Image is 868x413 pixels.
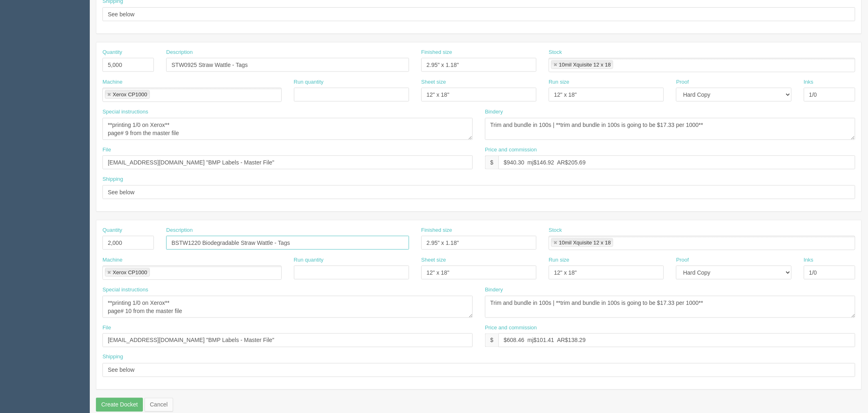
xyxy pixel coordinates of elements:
[804,78,814,86] label: Inks
[102,118,473,140] textarea: **printing 1/0 on Xerox** page# 11 from the master file
[804,256,814,264] label: Inks
[485,324,537,332] label: Price and commission
[485,146,537,154] label: Price and commission
[485,296,855,318] textarea: Trim and bundle in 100s | **trim and bundle in 100s is going to be $17.33 per 1000**
[102,108,148,116] label: Special instructions
[96,398,143,412] input: Create Docket
[102,296,473,318] textarea: **printing 1/0 on Xerox** page# 10 from the master file
[676,256,689,264] label: Proof
[113,270,147,275] div: Xerox CP1000
[102,324,111,332] label: File
[485,333,499,347] div: $
[113,92,147,97] div: Xerox CP1000
[549,49,562,56] label: Stock
[421,256,446,264] label: Sheet size
[549,78,570,86] label: Run size
[166,49,193,56] label: Description
[485,286,503,294] label: Bindery
[294,78,324,86] label: Run quantity
[102,49,122,56] label: Quantity
[485,155,499,169] div: $
[485,118,855,140] textarea: Trim and bundle in 100s | **trim and bundle in 100s is going to be $17.33 per 1000**
[485,108,503,116] label: Bindery
[102,286,148,294] label: Special instructions
[102,78,122,86] label: Machine
[166,226,193,234] label: Description
[676,78,689,86] label: Proof
[102,226,122,234] label: Quantity
[145,398,173,412] a: Cancel
[559,62,611,67] div: 10mil Xquisite 12 x 18
[102,175,123,183] label: Shipping
[559,240,611,245] div: 10mil Xquisite 12 x 18
[102,256,122,264] label: Machine
[421,226,452,234] label: Finished size
[421,49,452,56] label: Finished size
[102,146,111,154] label: File
[102,353,123,361] label: Shipping
[294,256,324,264] label: Run quantity
[549,256,570,264] label: Run size
[549,226,562,234] label: Stock
[150,402,168,408] span: translation missing: en.helpers.links.cancel
[421,78,446,86] label: Sheet size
